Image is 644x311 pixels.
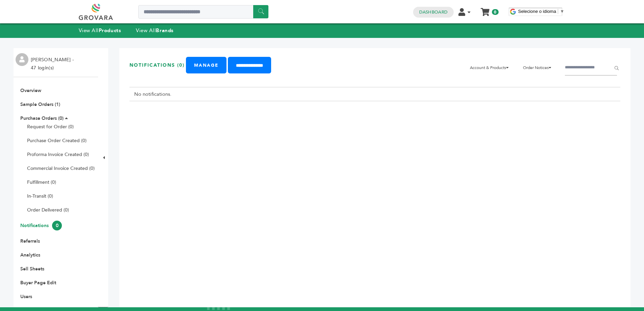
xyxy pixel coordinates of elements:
[20,266,44,272] a: Sell Sheets
[20,252,40,258] a: Analytics
[20,238,40,244] a: Referrals
[52,221,62,230] span: 0
[560,9,564,14] span: ▼
[492,9,498,15] span: 0
[27,165,95,172] a: Commercial Invoice Created (0)
[129,87,620,101] td: No notifications.
[20,293,32,300] a: Users
[20,87,41,94] a: Overview
[31,56,75,72] li: [PERSON_NAME] - 47 login(s)
[20,280,56,286] a: Buyer Page Edit
[20,101,60,108] a: Sample Orders (1)
[27,179,56,185] a: Fulfillment (0)
[138,5,268,19] input: Search a product or brand...
[518,9,556,14] span: Selecione o idioma
[136,27,174,34] a: View AllBrands
[518,9,565,14] a: Selecione o idioma​
[565,60,617,75] input: Filter by keywords
[16,53,28,66] img: profile.png
[20,115,64,121] a: Purchase Orders (0)
[481,6,489,13] a: My Cart
[20,222,62,229] a: Notifications0
[520,60,559,75] li: Order Notices
[27,151,89,158] a: Proforma Invoice Created (0)
[27,207,69,213] a: Order Delivered (0)
[467,60,516,75] li: Account & Products
[79,27,121,34] a: View AllProducts
[27,193,53,199] a: In-Transit (0)
[27,124,74,130] a: Request for Order (0)
[156,27,173,34] strong: Brands
[186,57,226,73] a: Manage
[419,9,448,15] a: Dashboard
[99,27,121,34] strong: Products
[129,62,185,68] h3: Notifications (0)
[27,137,87,144] a: Purchase Order Created (0)
[558,9,558,14] span: ​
